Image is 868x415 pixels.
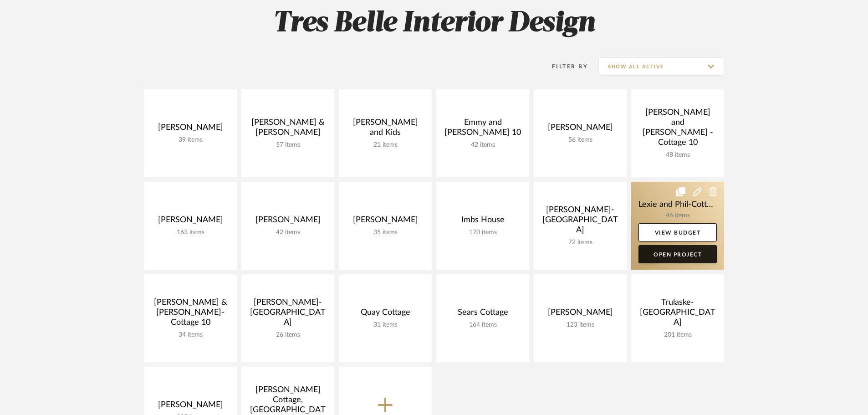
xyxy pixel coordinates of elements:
a: View Budget [638,223,717,241]
div: [PERSON_NAME]- [GEOGRAPHIC_DATA] [541,205,619,239]
div: Trulaske-[GEOGRAPHIC_DATA] [638,297,717,331]
div: Emmy and [PERSON_NAME] 10 [444,118,522,141]
div: 123 items [541,321,619,329]
div: Imbs House [444,215,522,229]
div: [PERSON_NAME] [249,215,327,229]
div: 39 items [151,136,230,144]
div: [PERSON_NAME] and Kids [346,118,424,141]
div: [PERSON_NAME] [541,307,619,321]
div: [PERSON_NAME] and [PERSON_NAME] -Cottage 10 [638,108,717,151]
div: Quay Cottage [346,307,424,321]
div: 170 items [444,229,522,236]
div: [PERSON_NAME] [541,123,619,136]
a: Open Project [638,245,717,263]
div: [PERSON_NAME]-[GEOGRAPHIC_DATA] [249,297,327,331]
div: 31 items [346,321,424,329]
div: Sears Cottage [444,307,522,321]
div: [PERSON_NAME] & [PERSON_NAME] [249,118,327,141]
div: 34 items [151,331,230,339]
div: Filter By [540,62,588,71]
div: 56 items [541,136,619,144]
div: 57 items [249,141,327,149]
div: 164 items [444,321,522,329]
div: 163 items [151,229,230,236]
div: 21 items [346,141,424,149]
div: 48 items [638,151,717,159]
div: 72 items [541,239,619,246]
div: 42 items [249,229,327,236]
div: [PERSON_NAME] & [PERSON_NAME]-Cottage 10 [151,297,230,331]
div: [PERSON_NAME] [151,123,230,136]
div: 201 items [638,331,717,339]
div: [PERSON_NAME] [346,215,424,229]
h2: Tres Belle Interior Design [106,6,762,41]
div: [PERSON_NAME] [151,215,230,229]
div: [PERSON_NAME] [151,400,230,414]
div: 42 items [444,141,522,149]
div: 26 items [249,331,327,339]
div: 35 items [346,229,424,236]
